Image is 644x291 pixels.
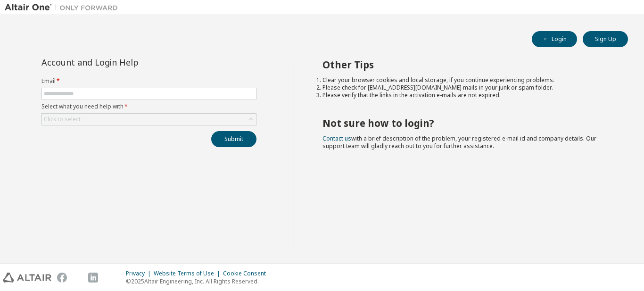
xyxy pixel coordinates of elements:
button: Sign Up [583,31,628,47]
div: Click to select [44,116,81,123]
img: Altair One [5,3,123,12]
div: Click to select [42,114,256,125]
img: altair_logo.svg [3,273,51,283]
label: Select what you need help with [41,103,256,110]
div: Account and Login Help [41,58,214,66]
button: Submit [211,131,256,147]
li: Please verify that the links in the activation e-mails are not expired. [322,91,611,99]
h2: Other Tips [322,58,611,71]
img: facebook.svg [57,273,67,283]
li: Please check for [EMAIL_ADDRESS][DOMAIN_NAME] mails in your junk or spam folder. [322,84,611,91]
a: Contact us [322,134,351,142]
div: Privacy [126,270,154,277]
img: linkedin.svg [88,273,98,283]
p: © 2025 Altair Engineering, Inc. All Rights Reserved. [126,277,272,285]
div: Website Terms of Use [154,270,223,277]
li: Clear your browser cookies and local storage, if you continue experiencing problems. [322,76,611,84]
button: Login [532,31,577,47]
h2: Not sure how to login? [322,117,611,129]
div: Cookie Consent [223,270,272,277]
label: Email [41,77,256,85]
span: with a brief description of the problem, your registered e-mail id and company details. Our suppo... [322,134,596,150]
